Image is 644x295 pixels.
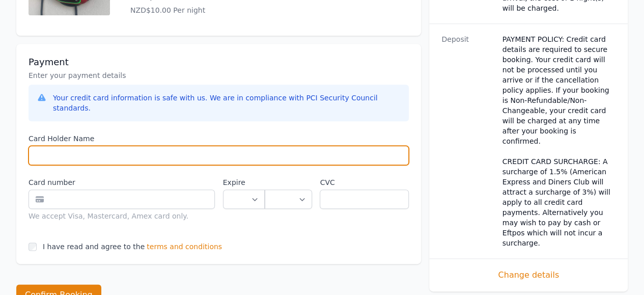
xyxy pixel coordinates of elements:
span: terms and conditions [147,242,222,252]
div: Your credit card information is safe with us. We are in compliance with PCI Security Council stan... [53,93,401,113]
p: NZD$10.00 Per night [130,5,344,15]
div: We accept Visa, Mastercard, Amex card only. [29,211,215,221]
label: Expire [223,177,265,187]
label: CVC [320,177,409,187]
label: Card Holder Name [29,133,409,144]
label: I have read and agree to the [43,243,145,251]
h3: Payment [29,56,409,68]
dd: PAYMENT POLICY: Credit card details are required to secure booking. Your credit card will not be ... [502,34,615,248]
span: Change details [441,269,615,281]
label: Card number [29,177,215,187]
label: . [265,177,312,187]
dt: Deposit [441,34,494,248]
p: Enter your payment details [29,70,409,81]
